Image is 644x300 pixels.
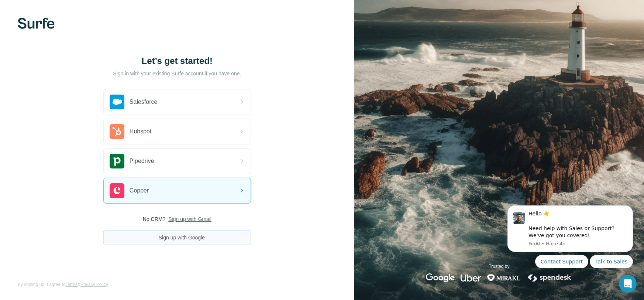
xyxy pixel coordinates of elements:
[103,230,251,245] button: Sign up with Google
[110,154,124,168] img: pipedrive's logo
[113,70,241,77] p: Sign in with your existing Surfe account if you have one.
[80,282,108,287] a: Privacy Policy
[110,95,124,109] img: salesforce's logo
[110,183,124,198] img: copper's logo
[487,273,521,282] img: mirakl's logo
[619,275,637,293] iframe: Intercom live chat
[168,215,211,223] button: Sign up with Gmail
[143,215,165,223] span: No CRM?
[461,273,481,282] img: uber's logo
[18,281,108,288] span: By signing up, I agree to &
[527,273,572,282] img: spendesk's logo
[130,186,149,195] span: Copper
[130,157,154,166] span: Pipedrive
[426,273,455,282] img: google's logo
[18,18,55,29] img: Surfe's logo
[65,282,78,287] a: Terms
[496,199,644,273] iframe: Intercom notifications mensaje
[130,98,158,106] span: Salesforce
[489,263,509,270] p: Trusted by
[110,124,124,139] img: hubspot's logo
[103,55,251,67] h1: Let’s get started!
[130,127,152,136] span: Hubspot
